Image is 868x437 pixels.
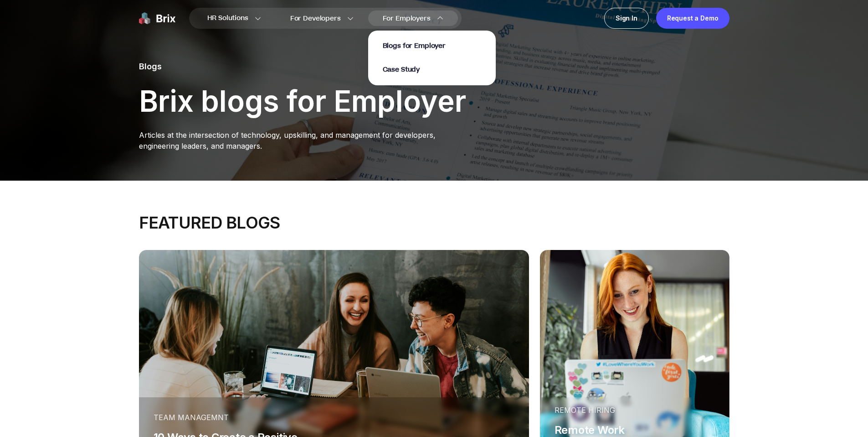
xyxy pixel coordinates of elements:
[154,412,514,423] div: Team Managemnt
[656,8,729,29] a: Request a Demo
[383,64,420,74] a: Case Study
[207,11,248,26] span: HR Solutions
[383,41,446,51] a: Blogs for Employer
[139,130,466,151] p: Articles at the intersection of technology, upskilling, and management for developers, engineerin...
[139,213,729,232] div: FEATURED BLOGS
[139,88,466,115] p: Brix blogs for Employer
[555,405,677,416] div: Remote Hiring
[383,41,446,51] span: Blogs for Employer
[290,14,341,23] span: For Developers
[139,60,466,73] p: Blogs
[383,14,431,23] span: For Employers
[604,8,649,29] a: Sign In
[383,65,420,74] span: Case Study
